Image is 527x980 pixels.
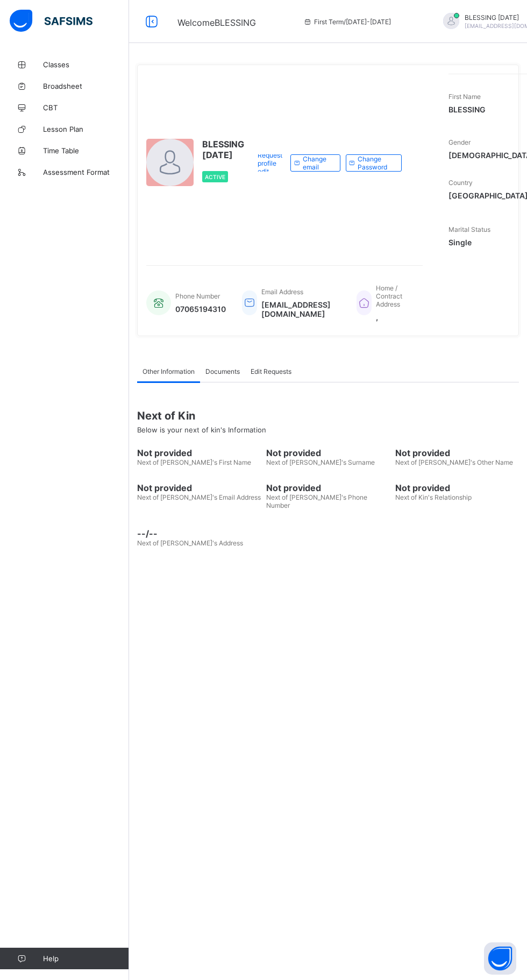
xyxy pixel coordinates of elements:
[202,139,244,160] span: BLESSING [DATE]
[137,528,261,539] span: --/--
[448,138,471,146] span: Gender
[303,155,332,171] span: Change email
[358,155,393,171] span: Change Password
[177,17,256,28] span: Welcome BLESSING
[395,448,519,458] span: Not provided
[395,458,513,466] span: Next of [PERSON_NAME]'s Other Name
[376,313,412,322] span: ,
[484,942,516,975] button: Open asap
[448,93,481,101] span: First Name
[137,448,261,458] span: Not provided
[266,482,390,493] span: Not provided
[43,146,129,155] span: Time Table
[137,409,519,422] span: Next of Kin
[10,10,92,32] img: safsims
[43,954,129,963] span: Help
[205,367,240,375] span: Documents
[43,82,129,90] span: Broadsheet
[43,168,129,176] span: Assessment Format
[251,367,291,375] span: Edit Requests
[143,367,195,375] span: Other Information
[137,458,251,466] span: Next of [PERSON_NAME]'s First Name
[137,539,243,547] span: Next of [PERSON_NAME]'s Address
[266,458,375,466] span: Next of [PERSON_NAME]'s Surname
[43,125,129,133] span: Lesson Plan
[175,304,226,314] span: 07065194310
[43,103,129,112] span: CBT
[205,174,225,180] span: Active
[261,300,340,318] span: [EMAIL_ADDRESS][DOMAIN_NAME]
[448,179,473,187] span: Country
[266,448,390,458] span: Not provided
[376,284,402,308] span: Home / Contract Address
[137,482,261,493] span: Not provided
[137,493,261,501] span: Next of [PERSON_NAME]'s Email Address
[303,18,391,26] span: session/term information
[261,288,303,296] span: Email Address
[137,425,266,434] span: Below is your next of kin's Information
[175,292,220,300] span: Phone Number
[395,493,472,501] span: Next of Kin's Relationship
[266,493,367,509] span: Next of [PERSON_NAME]'s Phone Number
[258,151,282,175] span: Request profile edit
[43,60,129,69] span: Classes
[395,482,519,493] span: Not provided
[448,225,490,233] span: Marital Status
